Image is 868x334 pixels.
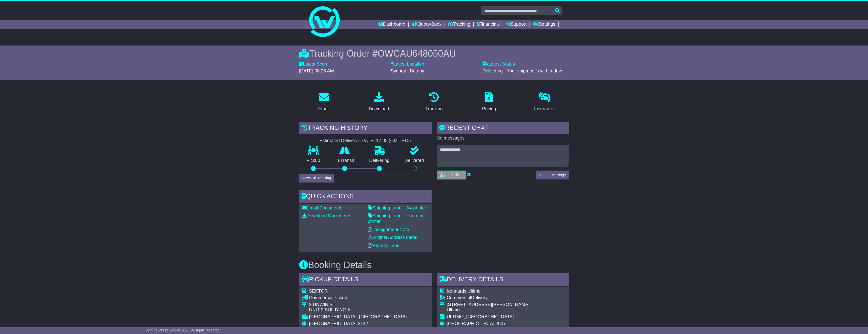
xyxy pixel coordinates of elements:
[477,20,500,29] a: Financials
[368,205,426,210] a: Shipping Label - A4 printer
[448,20,470,29] a: Tracking
[309,321,357,326] span: [GEOGRAPHIC_DATA]
[299,260,569,270] h3: Booking Details
[496,321,506,326] span: 2007
[360,138,411,144] div: [DATE] 17:00 (GMT +10)
[536,171,569,179] button: Send a Message
[309,295,407,301] div: Pickup
[531,90,558,114] a: Insurance
[366,90,392,114] a: Download
[302,213,351,218] a: Download Documents
[368,227,409,232] a: Consignment Note
[397,158,432,163] p: Delivered
[299,122,432,135] div: Tracking history
[447,295,471,300] span: Commercial
[328,158,362,163] p: In Transit
[377,48,456,59] span: OWCAU648050AU
[302,205,342,210] a: Email Documents
[447,295,566,301] div: Delivery
[437,122,569,135] div: RECENT CHAT
[309,295,334,300] span: Commercial
[368,235,417,240] a: Original Address Label
[299,273,432,287] div: Pickup Details
[482,62,515,67] label: Latest Status
[309,307,407,313] div: UNIT 2 BUILDING A
[368,243,401,248] a: Address Label
[447,314,566,320] div: ULTIMO, [GEOGRAPHIC_DATA]
[299,138,432,144] div: Estimated Delivery -
[391,62,424,67] label: Latest Location
[378,20,405,29] a: Dashboard
[318,105,329,112] div: Email
[506,20,527,29] a: Support
[299,190,432,204] div: Quick Actions
[447,302,566,308] div: [STREET_ADDRESS][PERSON_NAME]
[391,68,424,73] span: Sydney - Botany
[534,105,554,112] div: Insurance
[358,321,368,326] span: 2142
[479,90,499,114] a: Pricing
[425,105,443,112] div: Tracking
[362,158,397,163] p: Delivering
[482,68,565,73] span: Delivering - Your shipment's with a driver
[299,158,328,163] p: Pickup
[437,273,569,287] div: Delivery Details
[299,174,334,183] button: View Full Tracking
[412,20,441,29] a: Quote/Book
[299,68,334,73] span: [DATE] 08:28 AM
[447,289,481,294] span: Kennards Ultimo
[437,135,569,141] p: No messages
[309,289,328,294] span: SEKTOR
[422,90,446,114] a: Tracking
[447,321,494,326] span: [GEOGRAPHIC_DATA]
[309,302,407,308] div: 2 UNWIN ST
[315,90,333,114] a: Email
[447,307,566,313] div: Ultimo
[299,48,569,59] div: Tracking Order #
[299,62,327,67] label: Latest Scan
[309,314,407,320] div: [GEOGRAPHIC_DATA], [GEOGRAPHIC_DATA]
[369,105,389,112] div: Download
[147,328,221,332] span: © One World Courier 2025. All rights reserved.
[482,105,496,112] div: Pricing
[533,20,555,29] a: Settings
[368,213,423,224] a: Shipping Label - Thermal printer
